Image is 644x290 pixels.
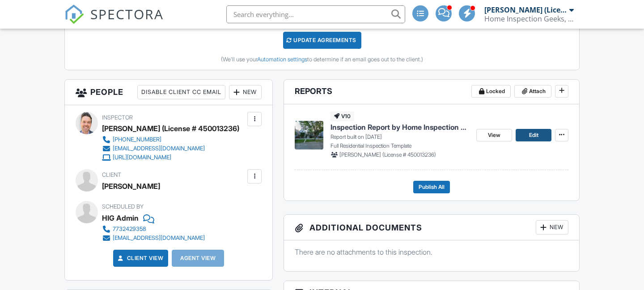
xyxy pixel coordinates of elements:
div: [URL][DOMAIN_NAME] [113,154,171,161]
a: Automation settings [257,56,307,63]
a: 7732429358 [102,225,205,234]
div: [PERSON_NAME] (License # 450013236) [484,5,567,14]
input: Search everything... [226,5,405,23]
div: [PERSON_NAME] [102,179,160,193]
span: Client [102,171,121,178]
div: Home Inspection Geeks, Inc. (Entity License #450011547) [484,14,574,23]
a: [PHONE_NUMBER] [102,135,232,144]
div: 7732429358 [113,226,146,233]
h3: People [65,80,272,105]
span: Scheduled By [102,203,144,210]
a: [URL][DOMAIN_NAME] [102,153,232,162]
a: [EMAIL_ADDRESS][DOMAIN_NAME] [102,234,205,243]
div: [EMAIL_ADDRESS][DOMAIN_NAME] [113,145,205,152]
div: This inspection's fee was changed at 11:42AM on 9/25. Would you like to update your agreement(s) ... [65,8,579,70]
img: The Best Home Inspection Software - Spectora [64,4,84,24]
a: Client View [116,254,164,263]
div: Disable Client CC Email [137,85,225,99]
div: [EMAIL_ADDRESS][DOMAIN_NAME] [113,235,205,242]
div: HIG Admin [102,211,139,225]
p: There are no attachments to this inspection. [295,247,568,257]
div: Update Agreements [283,32,361,49]
div: (We'll use your to determine if an email goes out to the client.) [72,56,572,63]
a: SPECTORA [64,12,164,31]
div: [PHONE_NUMBER] [113,136,161,143]
span: Inspector [102,114,133,121]
div: [PERSON_NAME] (License # 450013236) [102,122,239,135]
a: [EMAIL_ADDRESS][DOMAIN_NAME] [102,144,232,153]
h3: Additional Documents [284,215,579,240]
span: SPECTORA [90,4,164,23]
div: New [536,220,568,235]
div: New [229,85,262,99]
